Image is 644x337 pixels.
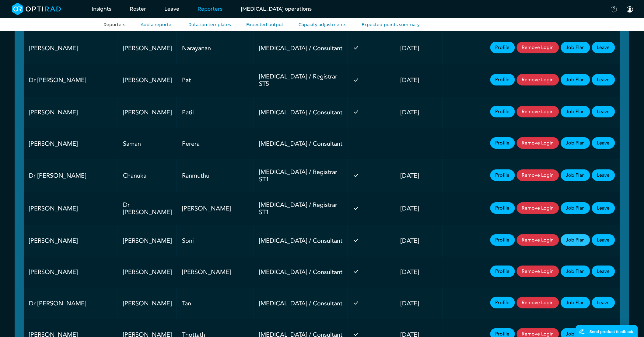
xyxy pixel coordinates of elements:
[118,192,177,225] td: Dr [PERSON_NAME]
[24,64,118,97] td: Dr [PERSON_NAME]
[395,192,443,225] td: [DATE]
[118,128,177,159] td: Saman
[517,106,559,117] button: Remove Login
[592,234,615,246] a: Leave
[561,169,590,181] a: Job Plan
[188,22,231,27] a: Rotation templates
[395,288,443,319] td: [DATE]
[592,169,615,181] a: Leave
[561,137,590,149] a: Job Plan
[141,22,173,27] a: Add a reporter
[592,297,615,308] a: Leave
[517,234,559,246] button: Remove Login
[490,106,515,117] a: Profile
[177,192,254,225] td: [PERSON_NAME]
[561,74,590,85] a: Job Plan
[490,266,515,277] a: Profile
[561,297,590,308] a: Job Plan
[395,225,443,256] td: [DATE]
[561,202,590,214] a: Job Plan
[490,169,515,181] a: Profile
[517,137,559,149] button: Remove Login
[299,22,346,27] a: Capacity adjustments
[490,202,515,214] a: Profile
[118,97,177,128] td: [PERSON_NAME]
[177,225,254,256] td: Soni
[517,202,559,214] button: Remove Login
[118,64,177,97] td: [PERSON_NAME]
[24,192,118,225] td: [PERSON_NAME]
[24,33,118,64] td: [PERSON_NAME]
[395,33,443,64] td: [DATE]
[177,33,254,64] td: Narayanan
[254,288,348,319] td: [MEDICAL_DATA] / Consultant
[490,42,515,53] a: Profile
[490,234,515,246] a: Profile
[490,74,515,85] a: Profile
[592,42,615,53] a: Leave
[177,64,254,97] td: Pat
[517,169,559,181] button: Remove Login
[118,159,177,192] td: Chanuka
[24,128,118,159] td: [PERSON_NAME]
[177,97,254,128] td: Patil
[490,297,515,308] a: Profile
[177,288,254,319] td: Tan
[592,137,615,149] a: Leave
[24,288,118,319] td: Dr [PERSON_NAME]
[12,3,61,15] img: brand-opti-rad-logos-blue-and-white-d2f68631ba2948856bd03f2d395fb146ddc8fb01b4b6e9315ea85fa773367...
[517,297,559,308] button: Remove Login
[395,97,443,128] td: [DATE]
[118,288,177,319] td: [PERSON_NAME]
[592,106,615,117] a: Leave
[254,159,348,192] td: [MEDICAL_DATA] / Registrar ST1
[246,22,283,27] a: Expected output
[118,33,177,64] td: [PERSON_NAME]
[490,137,515,149] a: Profile
[561,42,590,53] a: Job Plan
[254,33,348,64] td: [MEDICAL_DATA] / Consultant
[118,225,177,256] td: [PERSON_NAME]
[254,128,348,159] td: [MEDICAL_DATA] / Consultant
[254,64,348,97] td: [MEDICAL_DATA] / Registrar ST5
[254,225,348,256] td: [MEDICAL_DATA] / Consultant
[395,159,443,192] td: [DATE]
[561,106,590,117] a: Job Plan
[592,74,615,85] a: Leave
[517,42,559,53] button: Remove Login
[254,192,348,225] td: [MEDICAL_DATA] / Registrar ST1
[395,64,443,97] td: [DATE]
[254,256,348,288] td: [MEDICAL_DATA] / Consultant
[177,159,254,192] td: Ranmuthu
[395,256,443,288] td: [DATE]
[24,256,118,288] td: [PERSON_NAME]
[118,256,177,288] td: [PERSON_NAME]
[103,22,125,27] a: Reporters
[517,74,559,85] button: Remove Login
[177,256,254,288] td: [PERSON_NAME]
[517,266,559,277] button: Remove Login
[561,234,590,246] a: Job Plan
[592,202,615,214] a: Leave
[177,128,254,159] td: Perera
[254,97,348,128] td: [MEDICAL_DATA] / Consultant
[24,225,118,256] td: [PERSON_NAME]
[561,266,590,277] a: Job Plan
[592,266,615,277] a: Leave
[362,22,420,27] a: Expected points summary
[24,97,118,128] td: [PERSON_NAME]
[24,159,118,192] td: Dr [PERSON_NAME]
